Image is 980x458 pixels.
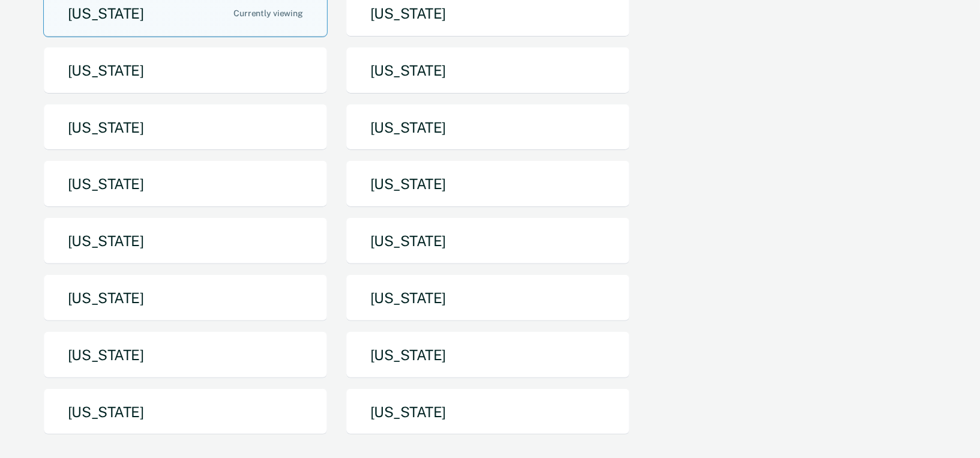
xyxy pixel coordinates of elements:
button: [US_STATE] [346,160,630,208]
button: [US_STATE] [346,388,630,436]
button: [US_STATE] [43,274,328,322]
button: [US_STATE] [43,104,328,151]
button: [US_STATE] [346,274,630,322]
button: [US_STATE] [43,217,328,265]
button: [US_STATE] [43,331,328,379]
button: [US_STATE] [346,217,630,265]
button: [US_STATE] [43,47,328,94]
button: [US_STATE] [346,104,630,151]
button: [US_STATE] [43,160,328,208]
button: [US_STATE] [43,388,328,436]
button: [US_STATE] [346,331,630,379]
button: [US_STATE] [346,47,630,94]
